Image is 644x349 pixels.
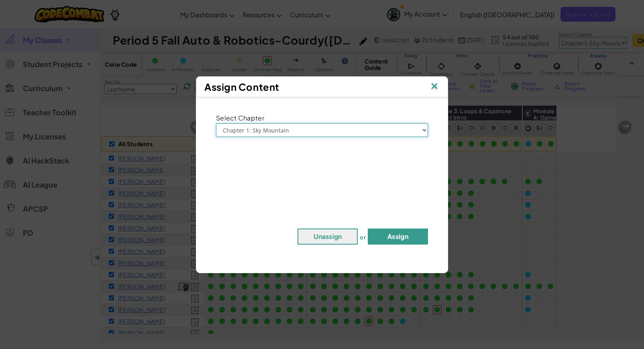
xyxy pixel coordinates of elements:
[360,233,366,240] span: or
[298,229,358,245] button: Unassign
[429,81,440,93] img: IconClose.svg
[216,114,264,122] span: Select Chapter
[368,229,428,245] button: Assign
[204,81,279,93] span: Assign Content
